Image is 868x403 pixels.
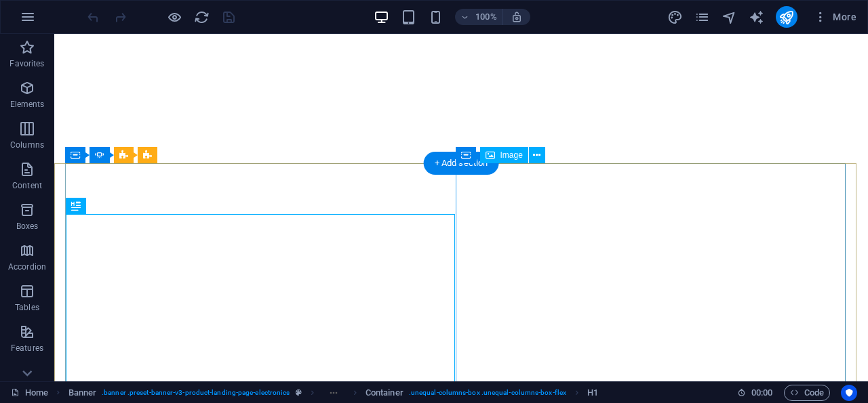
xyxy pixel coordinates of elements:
h6: Session time [737,385,773,401]
p: Tables [15,302,39,313]
span: Image [500,151,523,159]
button: More [808,6,862,28]
span: : [761,387,763,398]
i: This element is a customizable preset [296,389,302,396]
p: Elements [10,99,45,110]
a: Click to cancel selection. Double-click to open Pages [11,385,48,401]
span: Click to select. Double-click to edit [68,385,97,401]
button: 100% [455,9,503,25]
i: Publish [778,9,794,25]
h6: 100% [475,9,497,25]
i: Reload page [194,9,210,25]
button: reload [193,9,210,25]
span: Click to select. Double-click to edit [366,385,403,401]
span: . unequal-columns-box .unequal-columns-box-flex [409,385,566,401]
span: More [814,10,856,24]
i: Design (Ctrl+Alt+Y) [667,9,683,25]
i: Pages (Ctrl+Alt+S) [694,9,710,25]
p: Accordion [8,261,46,272]
button: Usercentrics [841,385,857,401]
button: Click here to leave preview mode and continue editing [166,9,182,25]
span: 00 00 [751,385,772,401]
span: Click to select. Double-click to edit [587,385,598,401]
button: pages [694,9,711,25]
button: Code [784,385,830,401]
p: Columns [10,140,44,150]
i: Navigator [722,9,737,25]
i: AI Writer [749,9,764,25]
div: + Add section [424,152,499,175]
button: design [667,9,684,25]
i: On resize automatically adjust zoom level to fit chosen device. [511,11,523,23]
button: navigator [722,9,738,25]
button: text_generator [749,9,765,25]
p: Boxes [16,221,39,232]
nav: breadcrumb [68,385,599,401]
p: Favorites [9,58,44,69]
p: Features [11,343,43,354]
p: Content [12,180,42,191]
span: Code [790,385,824,401]
button: publish [776,6,797,28]
span: . banner .preset-banner-v3-product-landing-page-electronics [102,385,290,401]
